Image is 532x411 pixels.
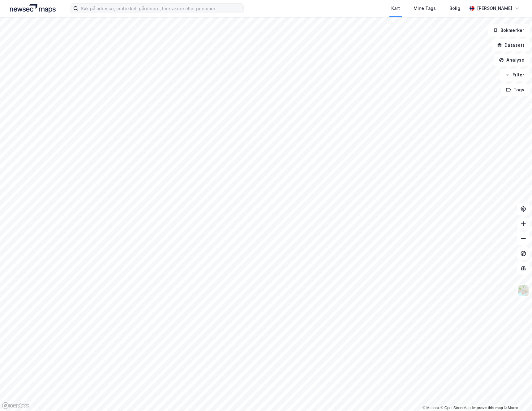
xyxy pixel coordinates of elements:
[449,5,460,12] div: Bolig
[10,4,56,13] img: logo.a4113a55bc3d86da70a041830d287a7e.svg
[501,381,532,411] iframe: Chat Widget
[391,5,400,12] div: Kart
[78,4,243,13] input: Søk på adresse, matrikkel, gårdeiere, leietakere eller personer
[501,381,532,411] div: Kontrollprogram for chat
[477,5,512,12] div: [PERSON_NAME]
[414,5,436,12] div: Mine Tags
